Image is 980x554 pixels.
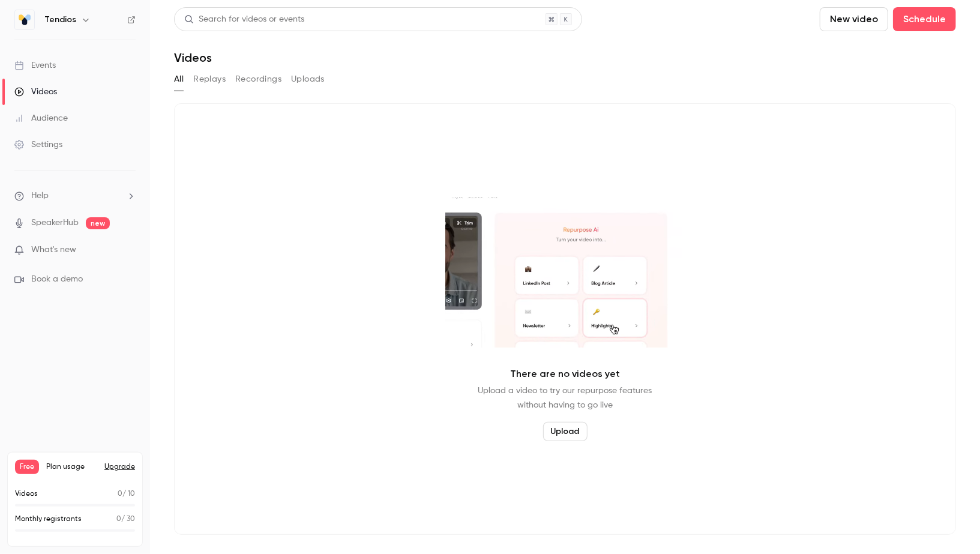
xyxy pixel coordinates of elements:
p: / 30 [116,514,135,525]
p: Upload a video to try our repurpose features without having to go live [478,384,652,412]
p: Monthly registrants [15,514,82,525]
div: Events [14,59,56,71]
p: Videos [15,489,38,499]
button: Upload [543,422,588,441]
button: All [174,70,184,89]
button: Upgrade [104,462,135,472]
h1: Videos [174,50,212,65]
button: Uploads [291,70,325,89]
p: / 10 [118,489,135,499]
span: 0 [116,516,121,523]
div: Settings [14,139,62,151]
span: Book a demo [31,273,83,286]
div: Audience [14,112,68,124]
span: Help [31,190,49,202]
div: Videos [14,86,57,98]
button: Recordings [235,70,281,89]
h6: Tendios [44,14,76,26]
button: New video [820,7,888,31]
section: Videos [174,7,956,547]
img: Tendios [15,10,34,29]
button: Replays [193,70,226,89]
li: help-dropdown-opener [14,190,136,202]
span: Free [15,460,39,474]
button: Schedule [893,7,956,31]
a: SpeakerHub [31,217,79,229]
div: Search for videos or events [184,13,304,26]
span: What's new [31,244,76,256]
span: new [86,217,110,229]
span: Plan usage [46,462,97,472]
span: 0 [118,490,122,498]
p: There are no videos yet [510,367,620,381]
